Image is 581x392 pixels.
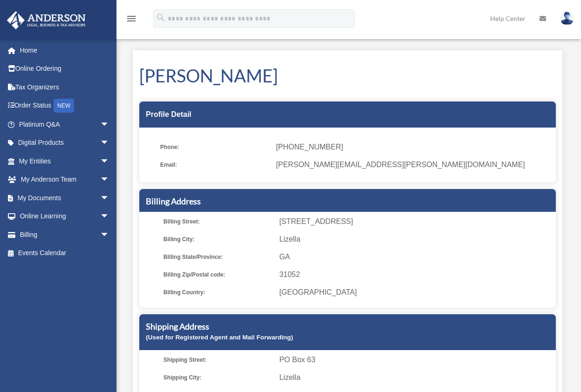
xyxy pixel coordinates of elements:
a: Order StatusNEW [7,96,123,115]
a: Platinum Q&Aarrow_drop_down [7,115,123,134]
h5: Billing Address [146,196,549,207]
a: Home [7,41,123,60]
span: Billing State/Province: [164,250,273,264]
span: arrow_drop_down [100,207,119,226]
span: Lizella [279,371,553,384]
span: arrow_drop_down [100,225,119,244]
a: Tax Organizers [7,78,123,96]
span: Lizella [279,233,553,246]
a: Online Learningarrow_drop_down [7,207,123,226]
span: arrow_drop_down [100,152,119,171]
span: Shipping Street: [164,353,273,366]
i: menu [126,13,137,24]
a: Online Ordering [7,60,123,78]
a: Events Calendar [7,244,123,263]
small: (Used for Registered Agent and Mail Forwarding) [146,334,293,341]
img: Anderson Advisors Platinum Portal [4,11,89,29]
h1: [PERSON_NAME] [139,63,556,88]
span: GA [279,250,553,264]
span: Billing Zip/Postal code: [164,268,273,281]
span: Email: [160,158,270,171]
a: Billingarrow_drop_down [7,225,123,244]
a: menu [126,16,137,24]
div: NEW [54,99,74,113]
span: [STREET_ADDRESS] [279,215,553,228]
h5: Shipping Address [146,321,549,332]
span: arrow_drop_down [100,189,119,208]
img: User Pic [560,12,574,25]
a: My Anderson Teamarrow_drop_down [7,170,123,189]
span: arrow_drop_down [100,115,119,134]
span: Billing City: [164,233,273,246]
span: Shipping City: [164,371,273,384]
span: [PHONE_NUMBER] [276,141,549,154]
span: arrow_drop_down [100,134,119,153]
a: My Documentsarrow_drop_down [7,189,123,207]
span: [GEOGRAPHIC_DATA] [279,286,553,299]
span: 31052 [279,268,553,281]
span: Phone: [160,141,270,154]
i: search [156,13,166,23]
div: Profile Detail [139,101,556,128]
a: My Entitiesarrow_drop_down [7,152,123,170]
span: arrow_drop_down [100,170,119,189]
span: PO Box 63 [279,353,553,366]
span: Billing Country: [164,286,273,299]
a: Digital Productsarrow_drop_down [7,134,123,152]
span: Billing Street: [164,215,273,228]
span: [PERSON_NAME][EMAIL_ADDRESS][PERSON_NAME][DOMAIN_NAME] [276,158,549,171]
